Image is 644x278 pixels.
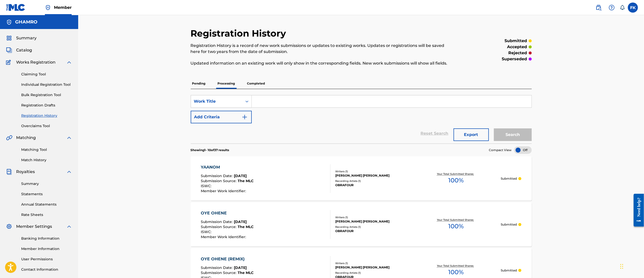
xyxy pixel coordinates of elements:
[201,184,213,188] span: ISWC :
[594,3,604,13] a: Public Search
[21,147,72,152] a: Matching Tool
[15,19,37,25] h5: GHAMRO
[609,5,615,11] img: help
[501,222,517,227] p: Submitted
[201,265,234,270] span: Submission Date :
[335,271,411,275] div: Recording Artists ( 1 )
[607,3,617,13] div: Help
[437,218,475,222] p: Your Total Submitted Shares:
[201,230,213,234] span: ISWC :
[216,78,237,89] p: Processing
[191,28,289,39] h2: Registration History
[507,44,527,50] p: accepted
[191,148,229,152] p: Showing 1 - 10 of 37 results
[201,270,238,275] span: Submission Source :
[501,268,517,273] p: Submitted
[194,98,239,104] div: Work Title
[21,72,72,77] a: Claiming Tool
[21,113,72,118] a: Registration History
[21,202,72,207] a: Annual Statements
[335,183,411,187] div: OBRAFOUR
[191,202,532,246] a: OYE OHENESubmission Date:[DATE]Submission Source:The MLCISWC:Member Work Identifier:Writers (1)[P...
[234,219,247,224] span: [DATE]
[21,157,72,163] a: Match History
[21,246,72,252] a: Member Information
[449,176,464,185] span: 100 %
[21,257,72,262] a: User Permissions
[66,224,72,230] img: expand
[201,256,254,262] div: OYE OHENE (REMIX)
[242,114,248,120] img: 9d2ae6d4665cec9f34b9.svg
[16,169,35,175] span: Royalties
[6,47,32,53] a: CatalogCatalog
[21,212,72,217] a: Rate Sheets
[502,56,527,62] p: superseded
[489,148,512,152] span: Compact View
[335,261,411,265] div: Writers ( 1 )
[66,59,72,65] img: expand
[6,135,12,141] img: Matching
[628,3,638,13] div: User Menu
[201,179,238,183] span: Submission Source :
[437,172,475,176] p: Your Total Submitted Shares:
[16,59,55,65] span: Works Registration
[21,103,72,108] a: Registration Drafts
[335,225,411,229] div: Recording Artists ( 1 )
[335,215,411,219] div: Writers ( 1 )
[437,264,475,268] p: Your Total Submitted Shares:
[335,229,411,233] div: OBRAFOUR
[21,92,72,98] a: Bulk Registration Tool
[191,78,207,89] p: Pending
[238,270,254,275] span: The MLC
[238,179,254,183] span: The MLC
[505,38,527,44] p: submitted
[191,156,532,201] a: YAANOMSubmission Date:[DATE]Submission Source:The MLCISWC:Member Work Identifier:Writers (1)[PERS...
[201,210,254,216] div: OYE OHENE
[6,224,12,230] img: Member Settings
[191,43,453,55] p: Registration History is a record of new work submissions or updates to existing works. Updates or...
[16,224,52,230] span: Member Settings
[596,5,602,11] img: search
[454,128,489,141] button: Export
[335,173,411,178] div: [PERSON_NAME] [PERSON_NAME]
[501,176,517,181] p: Submitted
[54,5,72,10] span: Member
[238,225,254,229] span: The MLC
[6,35,12,41] img: Summary
[6,19,12,25] img: Accounts
[6,59,13,65] img: Works Registration
[16,135,36,141] span: Matching
[66,135,72,141] img: expand
[201,225,238,229] span: Submission Source :
[630,190,644,230] iframe: Resource Center
[620,259,623,274] div: Drag
[335,219,411,224] div: [PERSON_NAME] [PERSON_NAME]
[21,236,72,241] a: Banking Information
[201,174,234,178] span: Submission Date :
[191,95,532,144] form: Search Form
[335,265,411,270] div: [PERSON_NAME] [PERSON_NAME]
[21,181,72,186] a: Summary
[45,5,51,11] img: Top Rightsholder
[234,265,247,270] span: [DATE]
[6,35,37,41] a: SummarySummary
[201,189,247,193] span: Member Work Identifier :
[6,169,12,175] img: Royalties
[21,123,72,129] a: Overclaims Tool
[449,268,464,277] span: 100 %
[449,222,464,231] span: 100 %
[246,78,267,89] p: Completed
[6,47,12,53] img: Catalog
[16,47,32,53] span: Catalog
[619,254,644,278] iframe: Chat Widget
[191,60,453,66] p: Updated information on an existing work will only show in the corresponding fields. New work subm...
[335,170,411,173] div: Writers ( 1 )
[191,111,252,123] button: Add Criteria
[201,164,254,170] div: YAANOM
[509,50,527,56] p: rejected
[21,267,72,272] a: Contact Information
[66,169,72,175] img: expand
[234,174,247,178] span: [DATE]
